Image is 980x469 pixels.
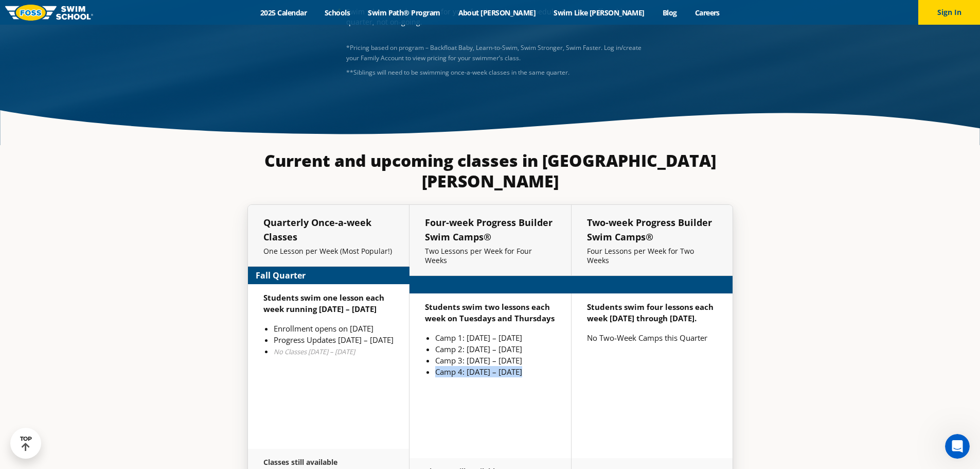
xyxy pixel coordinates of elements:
[686,8,728,18] a: Careers
[449,8,545,18] a: About [PERSON_NAME]
[587,247,717,265] p: Four Lessons per Week for Two Weeks
[435,332,556,343] li: Camp 1: [DATE] – [DATE]
[20,436,32,451] div: TOP
[247,150,733,192] h3: Current and upcoming classes in [GEOGRAPHIC_DATA][PERSON_NAME]
[263,457,337,467] strong: Classes still available
[359,8,449,18] a: Swim Path® Program
[653,8,686,18] a: Blog
[587,302,714,323] strong: Students swim four lessons each week [DATE] through [DATE].
[256,269,306,282] strong: Fall Quarter
[435,366,556,377] li: Camp 4: [DATE] – [DATE]
[263,215,394,244] h5: Quarterly Once-a-week Classes
[346,67,647,78] div: **Siblings will need to be swimming once-a-week classes in the same quarter.
[425,215,556,244] h5: Four-week Progress Builder Swim Camps®
[346,43,647,63] p: *Pricing based on program – Backfloat Baby, Learn-to-Swim, Swim Stronger, Swim Faster. Log in/cre...
[263,247,394,256] p: One Lesson per Week (Most Popular!)
[425,302,555,323] strong: Students swim two lessons each week on Tuesdays and Thursdays
[435,355,556,366] li: Camp 3: [DATE] – [DATE]
[274,334,394,345] li: Progress Updates [DATE] – [DATE]
[545,8,654,18] a: Swim Like [PERSON_NAME]
[274,347,355,356] em: No Classes [DATE] – [DATE]
[5,5,93,21] img: FOSS Swim School Logo
[435,343,556,355] li: Camp 2: [DATE] – [DATE]
[263,292,384,314] strong: Students swim one lesson each week running [DATE] – [DATE]
[945,434,970,459] iframe: Intercom live chat
[587,332,717,343] p: No Two-Week Camps this Quarter
[587,215,717,244] h5: Two-week Progress Builder Swim Camps®
[346,67,647,78] div: Josef Severson, Rachael Blom (group direct message)
[425,247,556,265] p: Two Lessons per Week for Four Weeks
[252,8,316,18] a: 2025 Calendar
[274,323,394,334] li: Enrollment opens on [DATE]
[316,8,359,18] a: Schools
